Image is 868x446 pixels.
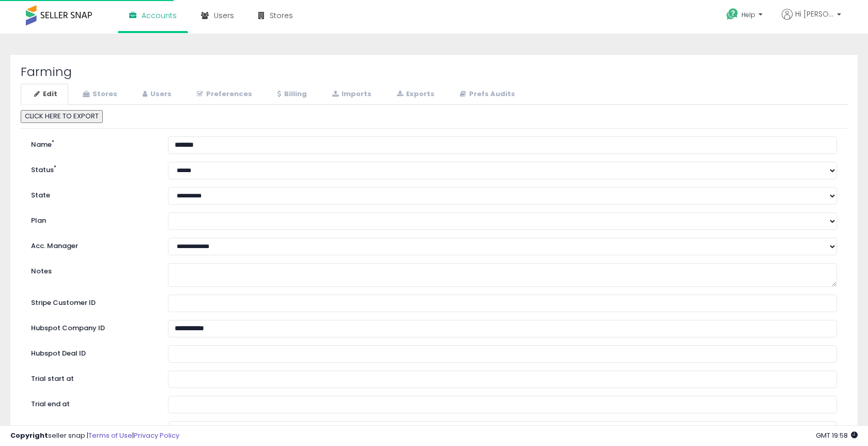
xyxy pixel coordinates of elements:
label: Name [23,136,160,150]
span: Help [741,10,755,19]
a: Terms of Use [88,430,132,440]
span: 2025-10-8 19:58 GMT [816,430,858,440]
a: Billing [264,84,318,105]
span: Hi [PERSON_NAME] [795,9,834,19]
label: Accelerator ends at [23,421,160,435]
label: Trial start at [23,371,160,384]
label: Stripe Customer ID [23,295,160,308]
label: Acc. Manager [23,238,160,251]
span: Accounts [142,10,177,21]
a: Edit [21,84,68,105]
span: Users [214,10,234,21]
a: Exports [383,84,445,105]
label: Plan [23,212,160,226]
label: Hubspot Deal ID [23,345,160,359]
label: Hubspot Company ID [23,320,160,333]
strong: Copyright [10,430,48,440]
a: Preferences [183,84,263,105]
h2: Farming [21,65,847,79]
a: Users [129,84,182,105]
a: Prefs Audits [446,84,526,105]
a: Privacy Policy [134,430,179,440]
button: CLICK HERE TO EXPORT [21,110,103,123]
a: Stores [69,84,128,105]
label: Notes [23,263,160,276]
label: Status [23,162,160,175]
label: State [23,187,160,201]
a: Imports [319,84,382,105]
div: seller snap | | [10,431,179,441]
span: Stores [270,10,293,21]
a: Hi [PERSON_NAME] [782,9,841,32]
i: Get Help [726,8,739,21]
label: Trial end at [23,396,160,409]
